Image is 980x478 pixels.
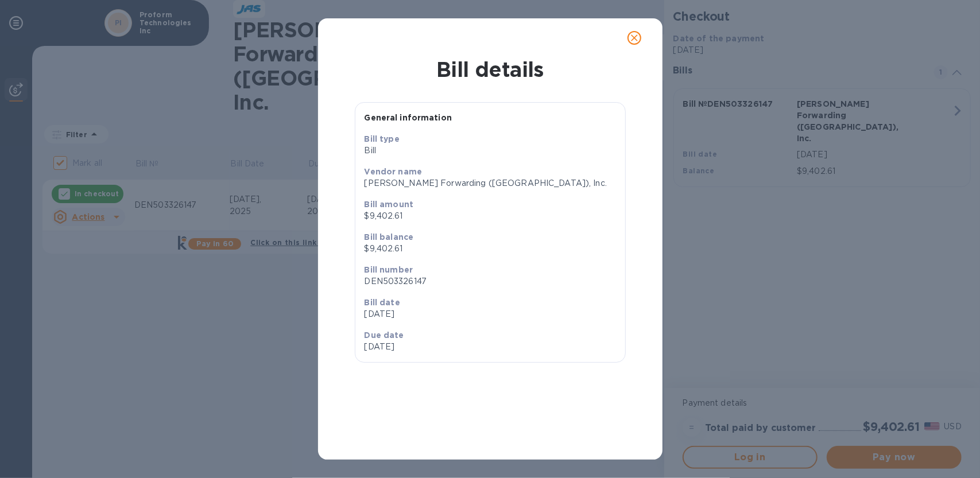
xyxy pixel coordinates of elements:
[365,275,616,287] p: DEN503326147
[365,200,414,209] b: Bill amount
[621,24,648,52] button: close
[365,232,414,242] b: Bill balance
[365,298,400,307] b: Bill date
[365,113,452,122] b: General information
[365,145,616,157] p: Bill
[365,265,413,274] b: Bill number
[365,167,423,176] b: Vendor name
[365,134,400,143] b: Bill type
[365,210,616,222] p: $9,402.61
[327,57,653,81] h1: Bill details
[365,341,486,353] p: [DATE]
[365,177,616,189] p: [PERSON_NAME] Forwarding ([GEOGRAPHIC_DATA]), Inc.
[365,331,404,340] b: Due date
[365,243,616,255] p: $9,402.61
[365,308,616,320] p: [DATE]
